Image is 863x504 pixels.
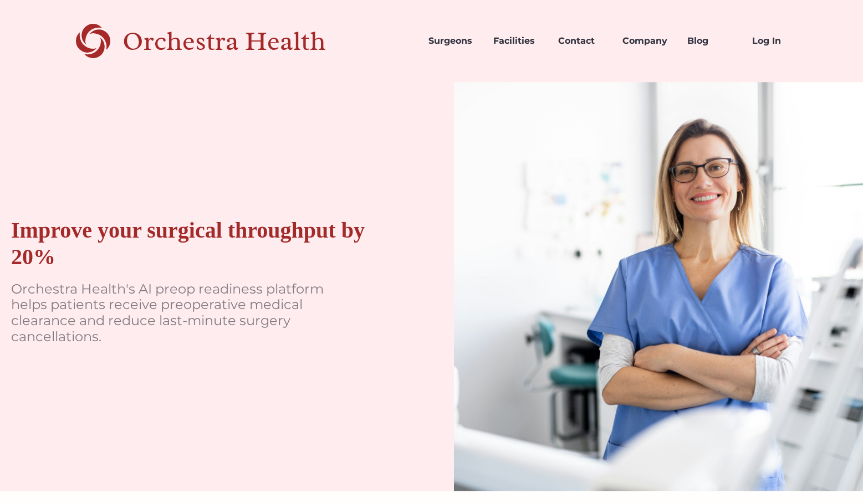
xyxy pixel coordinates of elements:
a: Company [614,22,678,60]
a: Contact [549,22,614,60]
a: Facilities [484,22,549,60]
a: Surgeons [420,22,484,60]
a: home [55,22,365,60]
a: Log In [743,22,808,60]
p: Orchestra Health's AI preop readiness platform helps patients receive preoperative medical cleara... [11,281,344,345]
div: Improve your surgical throughput by 20% [11,217,399,270]
div: Orchestra Health [122,30,365,53]
a: Blog [678,22,743,60]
